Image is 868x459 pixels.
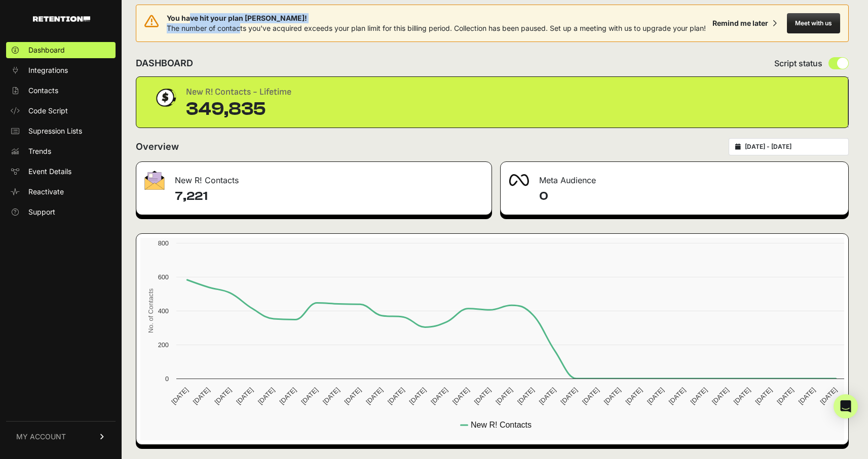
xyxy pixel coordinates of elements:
[256,386,276,406] text: [DATE]
[689,386,708,406] text: [DATE]
[213,386,233,406] text: [DATE]
[16,432,66,442] span: MY ACCOUNT
[787,13,840,33] button: Meet with us
[708,14,781,32] button: Remind me later
[6,204,116,220] a: Support
[819,386,839,406] text: [DATE]
[774,57,822,69] span: Script status
[175,188,483,204] h4: 7,221
[753,386,773,406] text: [DATE]
[6,103,116,119] a: Code Script
[158,239,169,247] text: 800
[147,288,155,333] text: No. of Contacts
[732,386,752,406] text: [DATE]
[710,386,730,406] text: [DATE]
[153,85,178,110] img: dollar-coin-05c43ed7efb7bc0c12610022525b4bbbb207c7efeef5aecc26f025e68dcafac9.png
[28,126,82,136] span: Supression Lists
[602,386,622,406] text: [DATE]
[186,99,291,119] div: 349,835
[408,386,428,406] text: [DATE]
[28,146,51,156] span: Trends
[646,386,665,406] text: [DATE]
[6,184,116,200] a: Reactivate
[167,13,706,23] span: You have hit your plan [PERSON_NAME]!
[28,187,64,197] span: Reactivate
[471,421,532,429] text: New R! Contacts
[364,386,384,406] text: [DATE]
[712,18,768,28] div: Remind me later
[158,273,169,281] text: 600
[494,386,514,406] text: [DATE]
[343,386,363,406] text: [DATE]
[6,163,116,180] a: Event Details
[775,386,795,406] text: [DATE]
[158,341,169,349] text: 200
[136,56,193,70] h2: DASHBOARD
[624,386,644,406] text: [DATE]
[429,386,449,406] text: [DATE]
[28,106,68,116] span: Code Script
[501,162,849,192] div: Meta Audience
[136,162,492,192] div: New R! Contacts
[6,123,116,139] a: Supression Lists
[278,386,298,406] text: [DATE]
[192,386,211,406] text: [DATE]
[165,375,169,383] text: 0
[386,386,406,406] text: [DATE]
[473,386,493,406] text: [DATE]
[28,207,55,217] span: Support
[6,42,116,58] a: Dashboard
[299,386,319,406] text: [DATE]
[136,140,179,154] h2: Overview
[167,24,706,32] span: The number of contacts you've acquired exceeds your plan limit for this billing period. Collectio...
[144,171,165,190] img: fa-envelope-19ae18322b30453b285274b1b8af3d052b27d846a4fbe8435d1a52b978f639a2.png
[509,174,529,186] img: fa-meta-2f981b61bb99beabf952f7030308934f19ce035c18b003e963880cc3fabeebb7.png
[6,421,116,452] a: MY ACCOUNT
[28,166,71,177] span: Event Details
[6,82,116,99] a: Contacts
[539,188,841,204] h4: 0
[170,386,190,406] text: [DATE]
[28,86,58,96] span: Contacts
[33,16,90,22] img: Retention.com
[797,386,817,406] text: [DATE]
[158,307,169,315] text: 400
[235,386,254,406] text: [DATE]
[516,386,536,406] text: [DATE]
[28,45,65,55] span: Dashboard
[28,65,68,75] span: Integrations
[186,85,291,99] div: New R! Contacts - Lifetime
[581,386,600,406] text: [DATE]
[321,386,341,406] text: [DATE]
[6,143,116,159] a: Trends
[538,386,557,406] text: [DATE]
[667,386,687,406] text: [DATE]
[451,386,471,406] text: [DATE]
[834,394,858,419] div: Open Intercom Messenger
[559,386,579,406] text: [DATE]
[6,62,116,78] a: Integrations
